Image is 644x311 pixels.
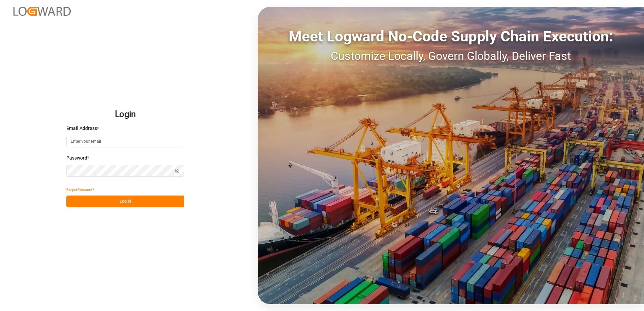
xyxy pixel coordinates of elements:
[258,47,644,65] div: Customize Locally, Govern Globally, Deliver Fast
[66,184,94,196] button: Forgot Password?
[66,125,97,132] span: Email Address
[66,154,87,162] span: Password
[66,104,184,125] h2: Login
[66,196,184,207] button: Log In
[13,7,71,16] img: Logward_new_orange.png
[66,136,184,147] input: Enter your email
[258,25,644,47] div: Meet Logward No-Code Supply Chain Execution:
